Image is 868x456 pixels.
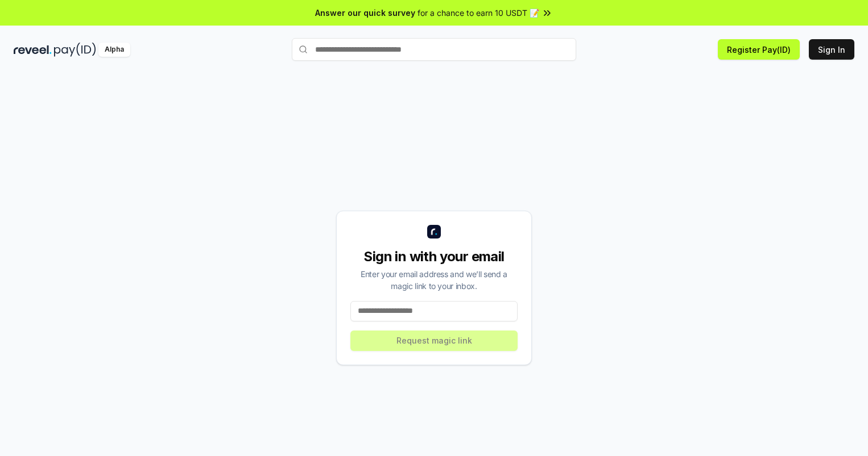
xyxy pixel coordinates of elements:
div: Alpha [98,43,130,57]
button: Register Pay(ID) [718,39,800,60]
img: reveel_dark [14,43,52,57]
div: Enter your email address and we’ll send a magic link to your inbox. [350,268,518,292]
img: pay_id [54,43,96,57]
span: Answer our quick survey [315,7,415,19]
div: Sign in with your email [350,248,518,266]
button: Sign In [809,39,854,60]
img: logo_small [427,225,441,239]
span: for a chance to earn 10 USDT 📝 [418,7,539,19]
